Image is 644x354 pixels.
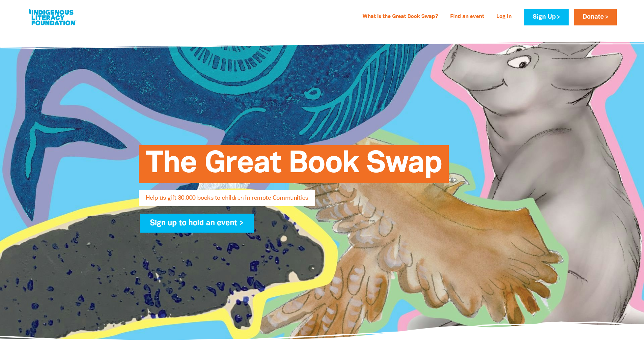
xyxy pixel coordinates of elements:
span: The Great Book Swap [146,150,442,183]
a: Sign Up [524,9,568,25]
a: Donate [574,9,617,25]
a: Sign up to hold an event > [140,214,254,233]
span: Help us gift 30,000 books to children in remote Communities [146,195,308,206]
a: What is the Great Book Swap? [358,12,442,22]
a: Log In [492,12,516,22]
a: Find an event [446,12,488,22]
